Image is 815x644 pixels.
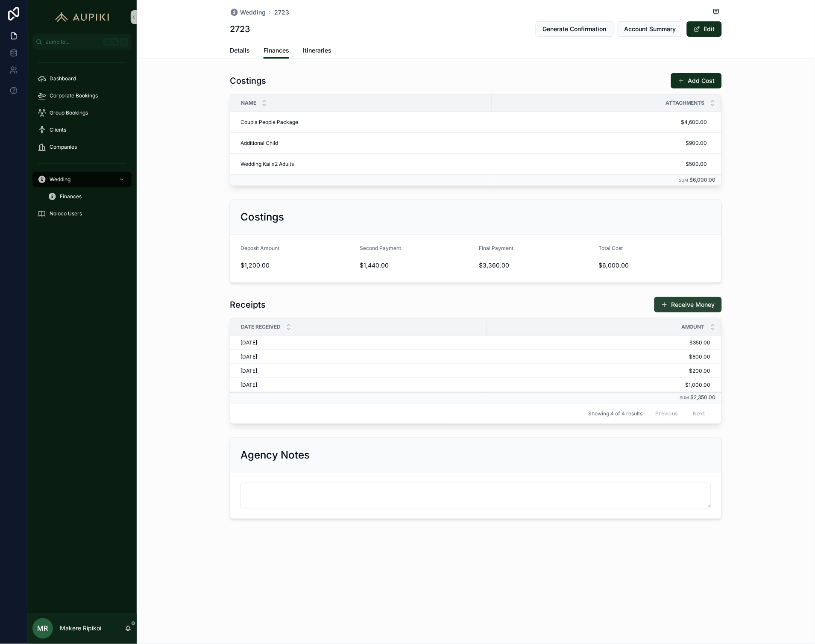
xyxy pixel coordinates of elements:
a: $500.00 [492,157,711,171]
span: Group Bookings [50,109,88,116]
span: $3,360.00 [479,261,592,270]
a: Group Bookings [32,105,132,121]
h2: Costings [240,210,284,224]
span: $2,350.00 [691,394,716,400]
span: [DATE] [240,339,257,346]
a: $1,000.00 [487,382,711,388]
span: $6,000.00 [690,176,716,183]
h2: Agency Notes [240,448,310,462]
span: Companies [50,144,77,150]
span: [DATE] [240,382,257,388]
a: Details [230,43,250,60]
img: App logo [51,10,113,24]
a: Clients [32,122,132,138]
span: Name [241,100,256,106]
a: $800.00 [487,353,711,360]
span: Wedding [50,176,70,183]
span: Itineraries [303,46,331,55]
span: Attachments [665,100,705,106]
span: Final Payment [479,245,514,251]
span: Deposit Amount [240,245,279,251]
span: Finances [60,193,82,200]
a: $900.00 [492,136,711,150]
button: Edit [687,21,722,37]
a: Coupla People Package [240,119,487,126]
small: Sum [680,395,689,400]
span: Finances [264,46,289,55]
span: Coupla People Package [240,119,298,126]
a: [DATE] [240,353,481,360]
span: Date Received [241,323,281,330]
span: Showing 4 of 4 results [588,410,642,417]
span: Clients [50,126,66,133]
span: Wedding [240,8,266,17]
h1: 2723 [230,23,250,35]
span: $1,200.00 [240,261,353,270]
a: 2723 [274,8,289,17]
a: Finances [264,43,289,59]
a: Companies [32,139,132,155]
a: Wedding Kai x2 Adults [240,161,487,168]
span: [DATE] [240,368,257,374]
span: Details [230,46,250,55]
button: Receive Money [654,297,722,312]
a: $4,600.00 [492,115,711,129]
span: $4,600.00 [495,119,707,126]
a: Itineraries [303,43,331,60]
span: $6,000.00 [599,261,712,270]
a: Wedding [32,172,132,187]
span: MR [38,623,48,634]
button: Generate Confirmation [536,21,614,37]
a: Additional Child [240,140,487,147]
span: $1,440.00 [360,261,473,270]
a: [DATE] [240,368,481,374]
span: Account Summary [624,25,676,33]
span: Noloco Users [50,210,82,217]
button: Account Summary [617,21,683,37]
h1: Receipts [230,299,266,311]
span: Additional Child [240,140,278,147]
a: $350.00 [487,339,711,346]
span: K [120,38,127,45]
small: Sum [679,178,688,182]
a: Wedding [230,8,266,17]
span: Corporate Bookings [50,92,98,99]
span: [DATE] [240,353,257,360]
a: Corporate Bookings [32,88,132,103]
span: Wedding Kai x2 Adults [240,161,294,168]
p: Makere Ripikoi [60,624,101,633]
a: Dashboard [32,71,132,86]
a: $200.00 [487,368,711,374]
span: Second Payment [360,245,402,251]
span: Jump to... [46,38,100,45]
button: Add Cost [671,73,722,88]
span: Ctrl [103,38,119,46]
span: Amount [681,323,705,330]
h1: Costings [230,75,266,87]
a: Finances [43,189,132,204]
div: scrollable content [27,50,137,232]
span: Generate Confirmation [543,25,607,33]
span: Dashboard [50,75,76,82]
span: $900.00 [495,140,707,147]
button: Jump to...CtrlK [32,34,132,50]
span: $500.00 [495,161,707,168]
a: Noloco Users [32,206,132,221]
a: [DATE] [240,382,481,388]
span: Total Cost [599,245,623,251]
a: [DATE] [240,339,481,346]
